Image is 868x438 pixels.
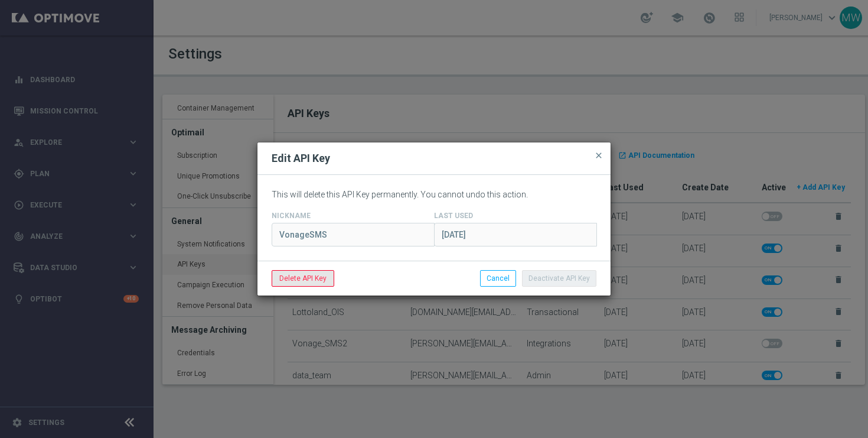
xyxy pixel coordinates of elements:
[522,270,596,287] button: Deactivate API Key
[480,270,516,287] button: Cancel
[279,274,327,283] span: Delete API Key
[594,151,603,160] span: close
[279,230,434,240] h5: VonageSMS
[442,230,596,240] h5: [DATE]
[272,189,596,200] p: This will delete this API Key permanently. You cannot undo this action.
[272,212,425,220] h4: NICKNAME
[272,270,334,287] button: Delete API Key
[272,151,330,166] h2: Edit API Key
[434,212,605,220] h4: LAST USED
